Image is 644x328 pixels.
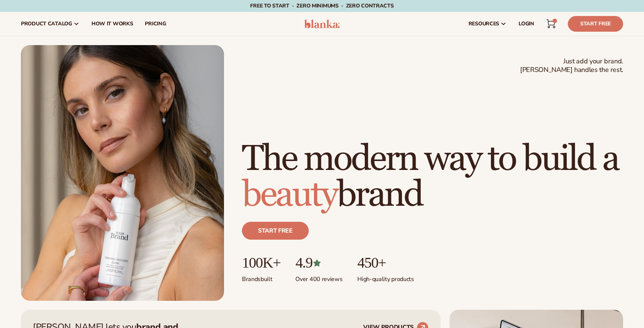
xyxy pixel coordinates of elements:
[304,19,340,28] img: logo
[519,21,534,27] span: LOGIN
[554,19,555,23] span: 1
[295,271,342,283] p: Over 400 reviews
[139,12,172,36] a: pricing
[242,271,280,283] p: Brands built
[250,2,393,9] span: Free to start · ZERO minimums · ZERO contracts
[145,21,166,27] span: pricing
[513,12,540,36] a: LOGIN
[242,173,337,217] span: beauty
[295,255,342,271] p: 4.9
[15,12,85,36] a: product catalog
[242,255,280,271] p: 100K+
[242,141,623,213] h1: The modern way to build a brand
[463,12,513,36] a: resources
[469,21,499,27] span: resources
[242,222,309,240] a: Start free
[357,255,414,271] p: 450+
[21,21,72,27] span: product catalog
[85,12,139,36] a: How It Works
[91,21,133,27] span: How It Works
[357,271,414,283] p: High-quality products
[520,57,623,75] span: Just add your brand. [PERSON_NAME] handles the rest.
[568,16,623,32] a: Start Free
[21,45,224,301] img: Female holding tanning mousse.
